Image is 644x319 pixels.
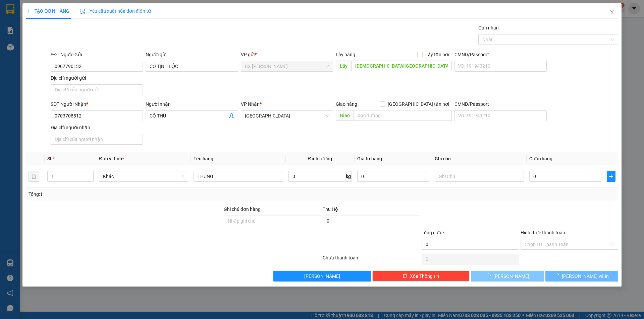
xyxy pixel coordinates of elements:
[47,156,53,161] span: SL
[554,273,562,278] span: loading
[51,51,143,58] div: SĐT Người Gửi
[241,51,333,58] div: VP gửi
[385,100,452,108] span: [GEOGRAPHIC_DATA] tận nơi
[146,100,238,108] div: Người nhận
[194,156,213,161] span: Tên hàng
[478,25,499,30] label: Gán nhãn
[51,100,143,108] div: SĐT Người Nhận
[26,8,69,14] span: TẠO ĐƠN HÀNG
[354,110,452,121] input: Dọc đường
[521,230,565,235] label: Hình thức thanh toán
[146,51,238,58] div: Người gửi
[224,216,321,226] input: Ghi chú đơn hàng
[336,110,354,121] span: Giao
[29,190,249,198] div: Tổng: 1
[51,124,143,131] div: Địa chỉ người nhận
[609,10,615,15] span: close
[432,152,527,165] th: Ghi chú
[51,134,143,145] input: Địa chỉ của người nhận
[603,3,622,22] button: Close
[372,271,470,282] button: deleteXóa Thông tin
[194,171,283,182] input: VD: Bàn, Ghế
[410,272,439,280] span: Xóa Thông tin
[273,271,371,282] button: [PERSON_NAME]
[336,52,355,57] span: Lấy hàng
[493,272,529,280] span: [PERSON_NAME]
[422,230,444,235] span: Tổng cước
[245,111,329,121] span: Sài Gòn
[99,156,124,161] span: Đơn vị tính
[29,171,39,182] button: delete
[51,84,143,95] input: Địa chỉ của người gửi
[545,271,618,282] button: [PERSON_NAME] và In
[304,272,340,280] span: [PERSON_NAME]
[241,101,260,107] span: VP Nhận
[345,171,352,182] span: kg
[80,9,86,14] img: icon
[336,101,357,107] span: Giao hàng
[529,156,552,161] span: Cước hàng
[323,207,338,212] span: Thu Hộ
[607,171,615,182] button: plus
[322,254,421,266] div: Chưa thanh toán
[308,156,332,161] span: Định lượng
[80,8,151,14] span: Yêu cầu xuất hóa đơn điện tử
[435,171,524,182] input: Ghi Chú
[402,273,407,279] span: delete
[103,171,184,181] span: Khác
[351,61,452,71] input: Dọc đường
[229,113,234,118] span: user-add
[51,74,143,82] div: Địa chỉ người gửi
[357,156,382,161] span: Giá trị hàng
[423,51,452,58] span: Lấy tận nơi
[245,61,329,71] span: BX Cao Lãnh
[562,272,609,280] span: [PERSON_NAME] và In
[454,51,547,58] div: CMND/Passport
[471,271,544,282] button: [PERSON_NAME]
[486,273,493,278] span: loading
[607,174,615,179] span: plus
[26,9,31,13] span: plus
[224,207,261,212] label: Ghi chú đơn hàng
[357,171,429,182] input: 0
[336,61,351,71] span: Lấy
[454,100,547,108] div: CMND/Passport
